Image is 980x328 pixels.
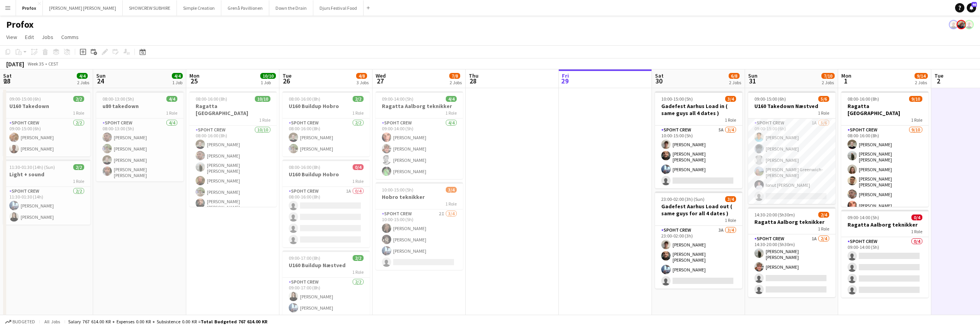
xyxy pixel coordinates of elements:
[3,32,20,42] a: View
[841,210,929,298] app-job-card: 09:00-14:00 (5h)0/4Ragatta Aalborg teknikker1 RoleSpoht Crew0/409:00-14:00 (5h)
[748,207,835,297] app-job-card: 14:30-20:00 (5h30m)2/4Ragatta Aalborg teknikker1 RoleSpoht Crew1A2/414:30-20:00 (5h30m)[PERSON_NA...
[73,178,84,184] span: 1 Role
[655,103,742,117] h3: Gadefest Aarhus Load in ( same guys all 4 dates )
[6,60,24,68] div: [DATE]
[172,80,182,85] div: 1 Job
[189,72,200,79] span: Mon
[12,319,35,324] span: Budgeted
[261,80,275,85] div: 1 Job
[289,255,320,261] span: 09:00-17:00 (8h)
[260,73,276,79] span: 10/10
[957,20,966,29] app-user-avatar: Danny Tranekær
[655,91,742,188] app-job-card: 10:00-15:00 (5h)3/4Gadefest Aarhus Load in ( same guys all 4 dates )1 RoleSpoht Crew5A3/410:00-15...
[269,0,313,16] button: Down the Drain
[221,0,269,16] button: Grenå Pavillionen
[754,212,795,218] span: 14:30-20:00 (5h30m)
[96,91,184,181] div: 08:00-13:00 (5h)4/4u80 takedown1 RoleSpoht Crew4/408:00-13:00 (5h)[PERSON_NAME][PERSON_NAME][PERS...
[818,226,829,232] span: 1 Role
[376,182,463,270] app-job-card: 10:00-15:00 (5h)3/4Hobro teknikker1 RoleSpoht Crew2I3/410:00-15:00 (5h)[PERSON_NAME][PERSON_NAME]...
[283,160,370,247] div: 08:00-16:00 (8h)0/4U160 Buildup Hobro1 RoleSpoht Crew1A0/408:00-16:00 (8h)
[376,209,463,270] app-card-role: Spoht Crew2I3/410:00-15:00 (5h)[PERSON_NAME][PERSON_NAME][PERSON_NAME]
[376,119,463,179] app-card-role: Spoht Crew4/409:00-14:00 (5h)[PERSON_NAME][PERSON_NAME][PERSON_NAME][PERSON_NAME]
[283,171,370,178] h3: U160 Buildup Hobro
[281,76,291,85] span: 26
[283,278,370,316] app-card-role: Spoht Crew2/209:00-17:00 (8h)[PERSON_NAME][PERSON_NAME]
[3,187,90,225] app-card-role: Spoht Crew2/211:30-01:30 (14h)[PERSON_NAME][PERSON_NAME]
[748,218,835,225] h3: Ragatta Aalborg teknikker
[189,91,277,207] app-job-card: 08:00-16:00 (8h)10/10Ragatta [GEOGRAPHIC_DATA]1 RoleSpoht Crew10/1008:00-16:00 (8h)[PERSON_NAME][...
[6,19,34,30] h1: Profox
[915,73,928,79] span: 9/14
[196,96,227,102] span: 08:00-16:00 (8h)
[283,187,370,247] app-card-role: Spoht Crew1A0/408:00-16:00 (8h)
[172,73,183,79] span: 4/4
[848,215,879,220] span: 09:00-14:00 (5h)
[289,96,320,102] span: 08:00-16:00 (8h)
[3,91,90,156] app-job-card: 09:00-15:00 (6h)2/2U160 Takedown1 RoleSpoht Crew2/209:00-15:00 (6h)[PERSON_NAME][PERSON_NAME]
[748,119,835,204] app-card-role: Spoht Crew1A5/609:00-15:00 (6h)[PERSON_NAME][PERSON_NAME][PERSON_NAME][PERSON_NAME] Greenwich-[PE...
[3,171,90,178] h3: Light + sound
[818,110,829,116] span: 1 Role
[201,319,267,324] span: Total Budgeted 767 614.00 KR
[729,80,741,85] div: 2 Jobs
[352,110,364,116] span: 1 Role
[655,226,742,289] app-card-role: Spoht Crew3A3/423:00-02:00 (3h)[PERSON_NAME][PERSON_NAME] [PERSON_NAME][PERSON_NAME]
[352,178,364,184] span: 1 Role
[382,187,413,193] span: 10:00-15:00 (5h)
[376,91,463,179] app-job-card: 09:00-14:00 (5h)4/4Ragatta Aalborg teknikker1 RoleSpoht Crew4/409:00-14:00 (5h)[PERSON_NAME][PERS...
[748,234,835,297] app-card-role: Spoht Crew1A2/414:30-20:00 (5h30m)[PERSON_NAME] [PERSON_NAME][PERSON_NAME]
[189,126,277,261] app-card-role: Spoht Crew10/1008:00-16:00 (8h)[PERSON_NAME][PERSON_NAME][PERSON_NAME] [PERSON_NAME][PERSON_NAME]...
[725,196,736,202] span: 3/4
[725,117,736,123] span: 1 Role
[655,191,742,289] div: 23:00-02:00 (3h) (Sun)3/4Gadefest Aarhus Load out ( same guys for all 4 dates )1 RoleSpoht Crew3A...
[748,103,835,110] h3: U160 Takedown Næstved
[915,80,927,85] div: 2 Jobs
[177,0,221,16] button: Simple Creation
[25,34,34,41] span: Edit
[661,96,693,102] span: 10:00-15:00 (5h)
[9,164,55,170] span: 11:30-01:30 (14h) (Sun)
[841,221,929,228] h3: Ragatta Aalborg teknikker
[3,160,90,225] div: 11:30-01:30 (14h) (Sun)2/2Light + sound1 RoleSpoht Crew2/211:30-01:30 (14h)[PERSON_NAME][PERSON_N...
[468,76,479,85] span: 28
[61,34,79,41] span: Comms
[283,91,370,156] app-job-card: 08:00-16:00 (8h)2/2U160 Buildup Hobro1 RoleSpoht Crew2/208:00-16:00 (8h)[PERSON_NAME][PERSON_NAME]
[73,164,84,170] span: 2/2
[77,73,88,79] span: 4/4
[818,212,829,218] span: 2/4
[189,103,277,117] h3: Ragatta [GEOGRAPHIC_DATA]
[655,203,742,217] h3: Gadefest Aarhus Load out ( same guys for all 4 dates )
[166,110,177,116] span: 1 Role
[445,110,457,116] span: 1 Role
[382,96,413,102] span: 09:00-14:00 (5h)
[259,117,270,123] span: 1 Role
[840,76,851,85] span: 1
[446,187,457,193] span: 3/4
[283,250,370,316] app-job-card: 09:00-17:00 (8h)2/2U160 Buildup Næstved1 RoleSpoht Crew2/209:00-17:00 (8h)[PERSON_NAME][PERSON_NAME]
[964,20,974,29] app-user-avatar: Armando NIkol Irom
[661,196,705,202] span: 23:00-02:00 (3h) (Sun)
[971,2,977,7] span: 46
[725,96,736,102] span: 3/4
[43,0,123,16] button: [PERSON_NAME] [PERSON_NAME]
[43,319,62,324] span: All jobs
[289,164,320,170] span: 08:00-16:00 (8h)
[748,91,835,204] div: 09:00-15:00 (6h)5/6U160 Takedown Næstved1 RoleSpoht Crew1A5/609:00-15:00 (6h)[PERSON_NAME][PERSON...
[3,72,12,79] span: Sat
[729,73,740,79] span: 6/8
[42,34,53,41] span: Jobs
[841,103,929,117] h3: Ragatta [GEOGRAPHIC_DATA]
[754,96,786,102] span: 09:00-15:00 (6h)
[2,76,12,85] span: 23
[166,96,177,102] span: 4/4
[357,80,369,85] div: 3 Jobs
[934,72,943,79] span: Tue
[102,96,134,102] span: 08:00-13:00 (5h)
[58,32,82,42] a: Comms
[96,103,184,110] h3: u80 takedown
